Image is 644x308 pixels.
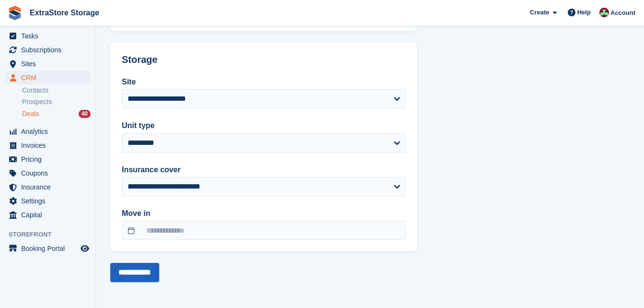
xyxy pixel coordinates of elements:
span: Tasks [21,29,79,43]
label: Site [122,76,406,88]
img: Chelsea Parker [599,8,609,17]
a: menu [5,43,91,57]
a: menu [5,166,91,180]
span: Help [577,8,591,17]
span: Coupons [21,166,79,180]
a: menu [5,125,91,138]
span: Capital [21,208,79,222]
span: Invoices [21,139,79,152]
a: menu [5,180,91,194]
span: Sites [21,57,79,71]
a: Prospects [22,97,91,107]
a: menu [5,139,91,152]
a: menu [5,71,91,84]
img: stora-icon-8386f47178a22dfd0bd8f6a31ec36ba5ce8667c1dd55bd0f319d3a0aa187defe.svg [8,6,22,20]
a: ExtraStore Storage [26,5,103,21]
a: menu [5,57,91,71]
a: menu [5,29,91,43]
span: Booking Portal [21,242,79,255]
span: Subscriptions [21,43,79,57]
div: 40 [79,110,91,118]
a: menu [5,194,91,208]
span: Account [610,8,635,18]
label: Unit type [122,120,406,131]
a: Contacts [22,86,91,95]
span: Insurance [21,180,79,194]
span: Analytics [21,125,79,138]
a: Preview store [79,243,91,254]
a: Deals 40 [22,109,91,119]
h2: Storage [122,54,406,65]
label: Move in [122,208,406,219]
span: Deals [22,109,39,118]
a: menu [5,208,91,222]
span: Create [530,8,549,17]
label: Insurance cover [122,164,406,176]
span: Settings [21,194,79,208]
span: Prospects [22,97,52,107]
span: Pricing [21,153,79,166]
a: menu [5,153,91,166]
a: menu [5,242,91,255]
span: CRM [21,71,79,84]
span: Storefront [9,230,95,239]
